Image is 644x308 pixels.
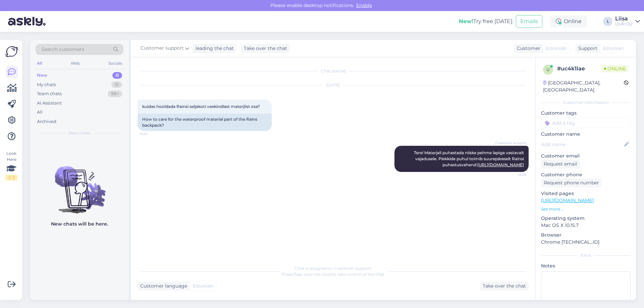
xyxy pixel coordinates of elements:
p: Customer phone [541,171,631,178]
p: Visited pages [541,190,631,197]
div: Socials [107,59,123,68]
p: New chats will be here. [51,221,108,228]
p: Notes [541,262,631,269]
span: Estonian [603,45,624,52]
p: Chrome [TECHNICAL_ID] [541,239,631,246]
div: leading the chat [193,45,234,52]
img: No chats [30,154,129,214]
i: 'Take over the chat' [293,272,332,277]
span: Estonian [546,45,567,52]
a: LiisaUUR OÜ [615,16,640,27]
p: See more ... [541,206,631,212]
span: Press to take control of the chat [282,272,384,277]
div: Chat started [138,68,529,74]
div: Customer information [541,100,631,106]
div: Liisa [615,16,633,21]
p: Browser [541,232,631,239]
span: Chat is assigned to Customer support [295,266,371,271]
div: L [603,17,612,26]
div: # uc4k1lae [557,65,601,73]
p: Customer tags [541,110,631,117]
div: How to care for the waterproof material part of the Rains backpack? [138,114,272,131]
div: Team chats [37,90,62,97]
span: Estonian [193,283,213,290]
div: 99+ [108,90,122,97]
input: Add a tag [541,118,631,128]
b: New! [459,18,473,24]
div: 2 / 3 [5,175,17,181]
div: Request phone number [541,178,602,187]
span: Customer support [141,45,184,52]
div: Online [550,15,587,27]
div: Archived [37,118,56,125]
span: u [546,67,550,72]
input: Add name [541,141,623,148]
div: Customer language [138,283,187,290]
div: Take over the chat [480,282,529,291]
span: Enable [354,2,374,8]
p: Operating system [541,215,631,222]
div: Web [69,59,81,68]
span: Search customers [42,46,84,53]
span: 14:01 [140,131,165,136]
div: My chats [37,81,56,88]
div: Customer [514,45,540,52]
a: [URL][DOMAIN_NAME] [541,197,594,203]
div: Support [576,45,597,52]
div: Request email [541,160,580,169]
span: kuidas hooldada Rainsi seljakoti veekindlast materjlist osa? [142,104,260,109]
span: Online [601,65,629,72]
div: AI Assistant [37,100,62,107]
div: Extra [541,252,631,258]
span: Customer support [495,140,527,145]
div: Take over the chat [241,44,290,53]
img: Askly Logo [5,45,18,58]
span: 14:05 [501,172,527,177]
div: 0 [112,72,122,79]
p: Customer email [541,152,631,160]
span: Tere! Materjali puhastada niiske pehme lapiga vastavalt vajadusele. Plekkide puhul toimib suurepä... [414,150,525,167]
div: 51 [111,81,122,88]
div: Look Here [5,150,17,181]
div: [GEOGRAPHIC_DATA], [GEOGRAPHIC_DATA] [543,79,624,94]
p: Customer name [541,131,631,138]
button: Emails [516,15,542,28]
div: All [36,59,43,68]
div: New [37,72,47,79]
span: New chats [69,130,90,136]
p: Mac OS X 10.15.7 [541,222,631,229]
div: Try free [DATE]: [459,17,513,25]
a: [URL][DOMAIN_NAME] [477,162,524,167]
div: UUR OÜ [615,21,633,27]
div: [DATE] [138,82,529,88]
div: All [37,109,43,116]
